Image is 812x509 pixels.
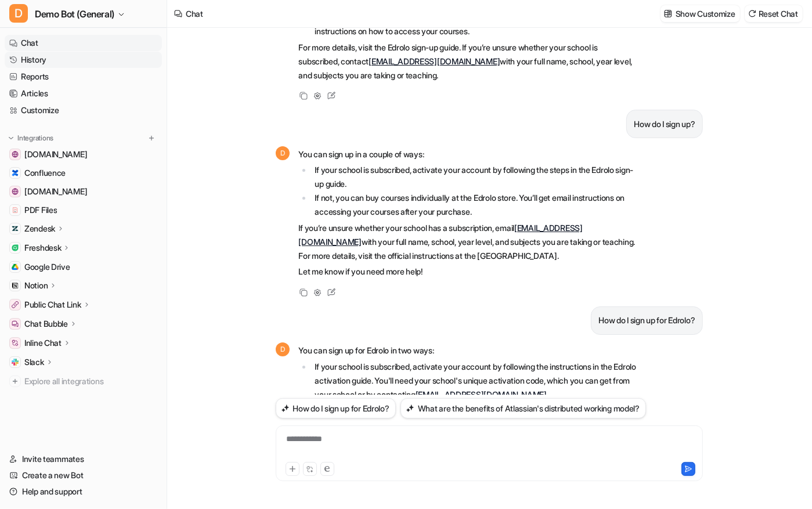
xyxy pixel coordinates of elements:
a: Google DriveGoogle Drive [5,259,162,275]
img: Zendesk [12,225,19,232]
li: If your school is subscribed, activate your account by following the steps in the Edrolo sign-up ... [312,163,638,191]
a: History [5,52,162,68]
p: For more details, visit the Edrolo sign-up guide. If you’re unsure whether your school is subscri... [299,41,638,82]
span: Google Drive [24,261,70,273]
p: Slack [24,356,44,368]
span: PDF Files [24,204,57,216]
p: Let me know if you need more help! [299,265,638,279]
a: [EMAIL_ADDRESS][DOMAIN_NAME] [416,389,547,399]
img: Freshdesk [12,244,19,251]
span: Demo Bot (General) [35,6,114,22]
img: explore all integrations [9,376,21,387]
img: Chat Bubble [12,320,19,327]
span: Confluence [24,167,66,179]
a: Reports [5,68,162,85]
img: Slack [12,359,19,366]
p: How do I sign up for Edrolo? [598,313,695,327]
p: You can sign up in a couple of ways: [299,147,638,161]
button: What are the benefits of Atlassian's distributed working model? [400,398,646,418]
a: Customize [5,102,162,118]
button: How do I sign up for Edrolo? [276,398,396,418]
p: Public Chat Link [24,299,81,311]
a: ConfluenceConfluence [5,165,162,181]
p: Chat Bubble [24,318,68,330]
button: Integrations [5,132,57,144]
img: Inline Chat [12,340,19,346]
a: Articles [5,85,162,102]
p: You can sign up for Edrolo in two ways: [299,344,638,358]
span: D [276,342,290,356]
a: Create a new Bot [5,467,162,483]
a: Chat [5,35,162,51]
p: Zendesk [24,223,55,234]
p: Freshdesk [24,242,61,254]
p: Integrations [17,133,53,143]
a: Help and support [5,483,162,500]
a: www.airbnb.com[DOMAIN_NAME] [5,183,162,200]
img: www.atlassian.com [12,151,19,158]
p: Inline Chat [24,337,62,349]
img: expand menu [7,134,15,142]
span: Explore all integrations [24,372,157,391]
img: Confluence [12,169,19,176]
a: PDF FilesPDF Files [5,202,162,218]
img: PDF Files [12,207,19,214]
a: www.atlassian.com[DOMAIN_NAME] [5,146,162,163]
a: Explore all integrations [5,373,162,389]
span: [DOMAIN_NAME] [24,186,87,197]
p: Show Customize [676,8,735,20]
img: www.airbnb.com [12,188,19,195]
a: Invite teammates [5,451,162,467]
p: If you’re unsure whether your school has a subscription, email with your full name, school, year ... [299,221,638,263]
img: reset [748,9,756,18]
div: Chat [186,8,203,20]
span: D [9,4,28,23]
a: [EMAIL_ADDRESS][DOMAIN_NAME] [369,56,500,66]
p: How do I sign up? [634,117,695,131]
button: Reset Chat [745,5,803,22]
li: If not, you can buy courses individually at the Edrolo store. You’ll get email instructions on ac... [312,191,638,219]
img: Notion [12,282,19,289]
a: [EMAIL_ADDRESS][DOMAIN_NAME] [299,223,583,247]
img: Public Chat Link [12,301,19,308]
button: Show Customize [661,5,740,22]
img: menu_add.svg [147,134,156,142]
span: D [276,146,290,160]
p: Notion [24,280,48,291]
img: Google Drive [12,263,19,270]
img: customize [664,9,672,18]
span: [DOMAIN_NAME] [24,149,87,160]
li: If your school is subscribed, activate your account by following the instructions in the Edrolo a... [312,360,638,402]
